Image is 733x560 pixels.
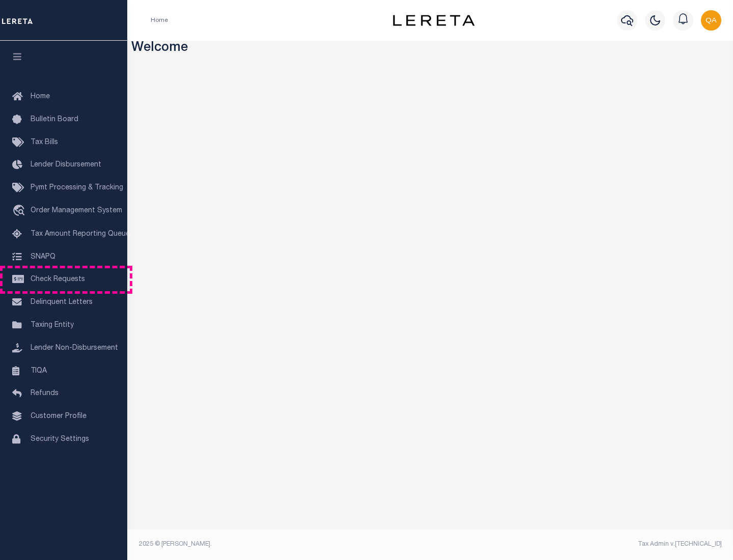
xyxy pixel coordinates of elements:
[31,345,118,352] span: Lender Non-Disbursement
[31,207,122,214] span: Order Management System
[393,15,474,26] img: logo-dark.svg
[31,413,87,420] span: Customer Profile
[31,231,130,238] span: Tax Amount Reporting Queue
[31,390,59,397] span: Refunds
[31,276,85,283] span: Check Requests
[31,253,55,260] span: SNAPQ
[31,322,74,329] span: Taxing Entity
[438,540,722,549] div: Tax Admin v.[TECHNICAL_ID]
[31,139,58,146] span: Tax Bills
[31,161,101,169] span: Lender Disbursement
[131,540,431,549] div: 2025 © [PERSON_NAME].
[701,10,721,31] img: svg+xml;base64,PHN2ZyB4bWxucz0iaHR0cDovL3d3dy53My5vcmcvMjAwMC9zdmciIHBvaW50ZXItZXZlbnRzPSJub25lIi...
[12,205,29,218] i: travel_explore
[131,41,729,57] h3: Welcome
[31,367,47,374] span: TIQA
[31,299,93,306] span: Delinquent Letters
[31,184,123,191] span: Pymt Processing & Tracking
[31,436,89,443] span: Security Settings
[31,116,78,123] span: Bulletin Board
[31,93,50,100] span: Home
[151,16,168,25] li: Home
